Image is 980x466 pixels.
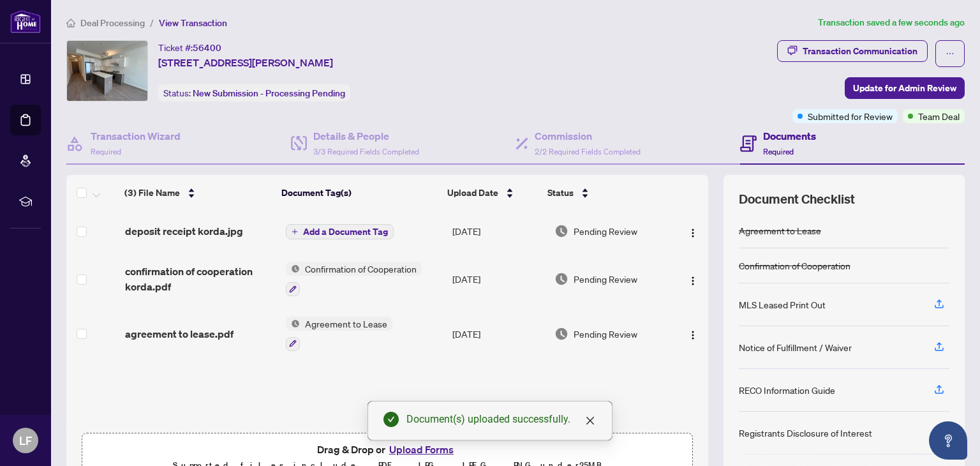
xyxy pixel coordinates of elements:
[300,317,392,331] span: Agreement to Lease
[447,252,549,306] td: [DATE]
[286,262,422,296] button: Status IconConfirmation of Cooperation
[19,432,32,449] span: LF
[158,40,221,55] div: Ticket #:
[808,109,893,123] span: Submitted for Review
[125,264,275,294] span: confirmation of cooperation korda.pdf
[683,269,703,289] button: Logo
[91,147,121,156] span: Required
[67,41,147,101] img: IMG-N12425228_1.jpg
[159,17,227,29] span: View Transaction
[158,84,350,101] div: Status:
[383,412,399,427] span: check-circle
[574,272,637,286] span: Pending Review
[10,10,41,33] img: logo
[313,128,419,144] h4: Details & People
[803,41,917,61] div: Transaction Communication
[303,227,388,236] span: Add a Document Tag
[535,128,641,144] h4: Commission
[124,186,180,200] span: (3) File Name
[193,87,345,99] span: New Submission - Processing Pending
[447,211,549,252] td: [DATE]
[276,175,442,211] th: Document Tag(s)
[406,412,597,427] div: Document(s) uploaded successfully.
[929,421,967,460] button: Open asap
[946,49,954,58] span: ellipsis
[763,128,816,144] h4: Documents
[818,15,965,30] article: Transaction saved a few seconds ago
[683,221,703,241] button: Logo
[300,262,422,276] span: Confirmation of Cooperation
[91,128,181,144] h4: Transaction Wizard
[286,317,300,331] img: Status Icon
[292,229,298,235] span: plus
[688,228,698,238] img: Logo
[585,416,595,426] span: close
[193,42,221,54] span: 56400
[777,40,928,62] button: Transaction Communication
[739,297,826,312] div: MLS Leased Print Out
[150,15,154,30] li: /
[535,147,641,156] span: 2/2 Required Fields Completed
[554,224,568,238] img: Document Status
[317,441,457,458] span: Drag & Drop or
[554,327,568,341] img: Document Status
[447,186,498,200] span: Upload Date
[542,175,664,211] th: Status
[80,17,145,29] span: Deal Processing
[574,224,637,238] span: Pending Review
[313,147,419,156] span: 3/3 Required Fields Completed
[66,19,75,27] span: home
[447,306,549,361] td: [DATE]
[125,326,234,342] span: agreement to lease.pdf
[125,223,243,239] span: deposit receipt korda.jpg
[845,77,965,99] button: Update for Admin Review
[286,224,394,239] button: Add a Document Tag
[286,262,300,276] img: Status Icon
[574,327,637,341] span: Pending Review
[442,175,542,211] th: Upload Date
[119,175,276,211] th: (3) File Name
[286,223,394,240] button: Add a Document Tag
[286,317,392,351] button: Status IconAgreement to Lease
[739,259,850,273] div: Confirmation of Cooperation
[554,272,568,286] img: Document Status
[158,55,333,70] span: [STREET_ADDRESS][PERSON_NAME]
[739,426,872,440] div: Registrants Disclosure of Interest
[683,324,703,344] button: Logo
[688,276,698,286] img: Logo
[739,383,835,397] div: RECO Information Guide
[918,109,960,123] span: Team Deal
[739,190,855,208] span: Document Checklist
[547,186,574,200] span: Status
[739,340,852,354] div: Notice of Fulfillment / Waiver
[583,414,597,428] a: Close
[739,223,821,237] div: Agreement to Lease
[688,330,698,340] img: Logo
[763,147,794,156] span: Required
[853,78,956,98] span: Update for Admin Review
